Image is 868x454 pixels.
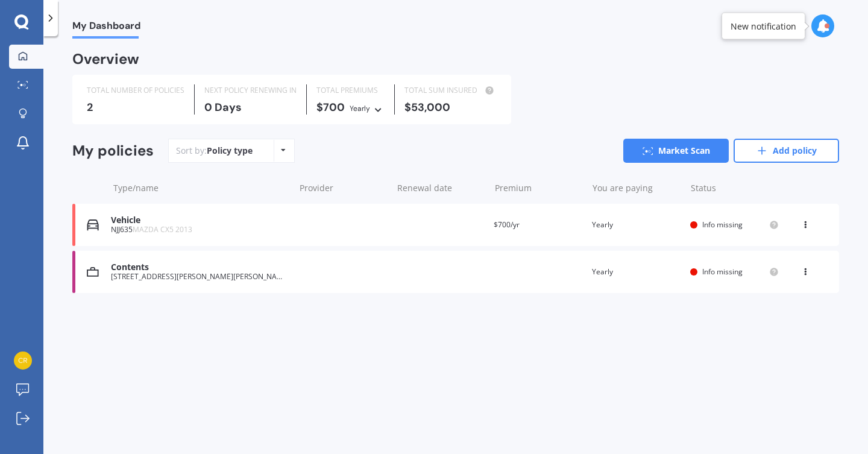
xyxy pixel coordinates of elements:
[623,139,729,163] a: Market Scan
[87,84,184,96] div: TOTAL NUMBER OF POLICIES
[702,219,743,230] span: Info missing
[72,20,140,36] span: My Dashboard
[592,219,681,231] div: Yearly
[316,101,385,115] div: $700
[87,219,99,231] img: Vehicle
[702,266,743,277] span: Info missing
[111,273,288,281] div: [STREET_ADDRESS][PERSON_NAME][PERSON_NAME]
[72,142,154,160] div: My policies
[72,53,139,65] div: Overview
[111,215,288,225] div: Vehicle
[316,84,385,96] div: TOTAL PREMIUMS
[204,84,297,96] div: NEXT POLICY RENEWING IN
[734,139,839,163] a: Add policy
[731,20,796,32] div: New notification
[300,182,388,194] div: Provider
[113,182,290,194] div: Type/name
[111,262,288,273] div: Contents
[87,266,99,278] img: Contents
[204,101,297,113] div: 0 Days
[397,182,485,194] div: Renewal date
[404,84,497,96] div: TOTAL SUM INSURED
[404,101,497,113] div: $53,000
[593,182,681,194] div: You are paying
[14,352,32,370] img: 0b4a1f31f2574417244cf9154f0d297c
[592,266,681,278] div: Yearly
[691,182,779,194] div: Status
[176,145,253,157] div: Sort by:
[111,225,288,234] div: NJJ635
[87,101,184,113] div: 2
[350,102,370,115] div: Yearly
[207,145,253,157] div: Policy type
[494,219,520,230] span: $700/yr
[133,224,192,235] span: MAZDA CX5 2013
[495,182,583,194] div: Premium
